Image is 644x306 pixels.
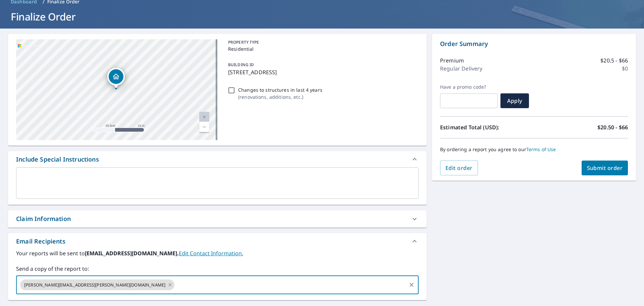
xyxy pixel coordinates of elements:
p: $0 [622,64,628,73]
p: PROPERTY TYPE [228,39,416,45]
p: Residential [228,45,416,52]
p: BUILDING ID [228,62,254,68]
b: [EMAIL_ADDRESS][DOMAIN_NAME]. [85,250,179,257]
div: Claim Information [16,214,71,223]
p: ( renovations, additions, etc. ) [238,93,322,100]
button: Clear [407,280,416,290]
div: Include Special Instructions [8,151,427,167]
span: [PERSON_NAME][EMAIL_ADDRESS][PERSON_NAME][DOMAIN_NAME] [20,282,169,288]
div: Claim Information [8,210,427,227]
div: Email Recipients [8,233,427,249]
p: Changes to structures in last 4 years [238,86,322,93]
p: Regular Delivery [440,64,482,73]
p: By ordering a report you agree to our [440,146,628,152]
a: EditContactInfo [179,250,243,257]
p: $20.5 - $66 [600,56,628,64]
p: [STREET_ADDRESS] [228,68,416,76]
a: Current Level 20, Zoom Out [199,122,209,132]
h1: Finalize Order [8,10,636,24]
a: Current Level 20, Zoom In Disabled [199,112,209,122]
a: Terms of Use [526,146,556,152]
p: $20.50 - $66 [597,123,628,131]
p: Order Summary [440,39,628,48]
button: Submit order [582,161,628,175]
div: [PERSON_NAME][EMAIL_ADDRESS][PERSON_NAME][DOMAIN_NAME] [20,279,174,290]
p: Estimated Total (USD): [440,123,534,131]
span: Submit order [587,164,623,172]
span: Apply [506,97,524,104]
label: Have a promo code? [440,84,498,90]
button: Apply [500,93,529,108]
label: Send a copy of the report to: [16,265,419,273]
div: Dropped pin, building 1, Residential property, 8484 S County Road 350 E Carlisle, IN 47838-8077 [107,68,125,89]
span: Edit order [445,164,473,172]
div: Include Special Instructions [16,155,99,164]
div: Email Recipients [16,237,65,246]
button: Edit order [440,161,478,175]
label: Your reports will be sent to [16,249,419,257]
p: Premium [440,56,464,64]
